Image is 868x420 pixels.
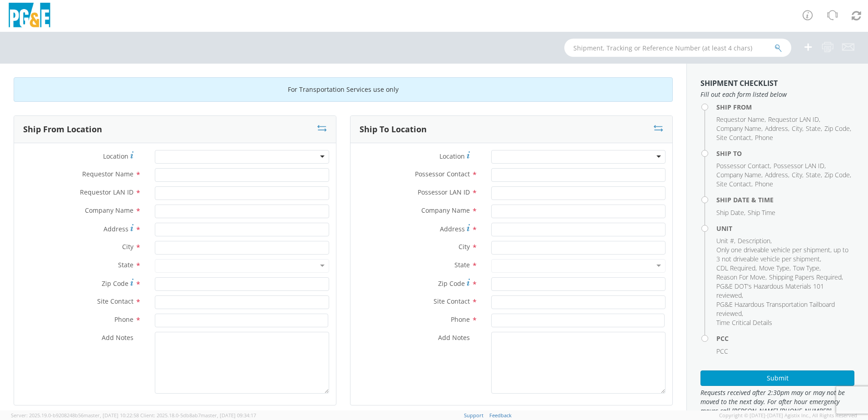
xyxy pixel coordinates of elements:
h3: Ship From Location [23,125,102,134]
span: Requests received after 2:30pm may or may not be moved to the next day. For after hour emergency ... [700,388,854,415]
span: Unit # [716,236,734,245]
span: Add Notes [102,333,133,342]
img: pge-logo-06675f144f4cfa6a6814.png [7,3,52,30]
h4: Unit [716,225,854,232]
li: , [716,124,763,133]
span: Address [765,170,788,179]
li: , [716,208,745,217]
span: Only one driveable vehicle per shipment, up to 3 not driveable vehicle per shipment [716,245,848,263]
span: Client: 2025.18.0-5db8ab7 [140,412,256,419]
h3: Ship To Location [360,125,427,134]
li: , [716,133,753,142]
li: , [806,170,822,180]
span: Company Name [85,206,133,215]
span: Location [103,152,128,160]
li: , [759,264,791,273]
span: Zip Code [438,279,465,288]
h4: Ship To [716,150,854,157]
strong: Shipment Checklist [700,78,778,88]
span: Company Name [421,206,470,215]
li: , [768,115,820,124]
span: Server: 2025.19.0-b9208248b56 [11,412,139,419]
span: Description [738,236,770,245]
span: Possessor LAN ID [418,188,470,196]
span: State [806,124,821,133]
span: Site Contact [434,297,470,305]
li: , [765,124,789,133]
li: , [716,115,766,124]
li: , [716,264,757,273]
span: Site Contact [716,133,751,142]
span: City [792,170,802,179]
span: State [118,260,133,269]
span: CDL Required [716,264,755,272]
span: Reason For Move [716,273,765,281]
li: , [824,124,851,133]
span: PG&E DOT's Hazardous Materials 101 reviewed [716,282,824,300]
span: Move Type [759,264,789,272]
li: , [716,273,767,282]
span: Zip Code [824,124,850,133]
span: Requestor LAN ID [768,115,819,124]
span: master, [DATE] 10:22:58 [84,412,139,419]
span: PG&E Hazardous Transportation Tailboard reviewed [716,300,835,318]
li: , [792,170,804,180]
li: , [716,161,771,170]
li: , [793,264,821,273]
span: Zip Code [824,170,850,179]
li: , [806,124,822,133]
span: Fill out each form listed below [700,90,854,99]
span: Address [440,225,465,233]
span: Time Critical Details [716,318,772,327]
span: State [454,260,470,269]
span: Requestor Name [716,115,764,124]
span: Add Notes [438,333,470,342]
h4: PCC [716,335,854,342]
li: , [792,124,804,133]
li: , [716,245,852,264]
span: Phone [114,315,133,324]
div: For Transportation Services use only [14,77,673,102]
span: Ship Date [716,208,744,217]
li: , [738,236,772,245]
li: , [716,300,852,318]
span: City [792,124,802,133]
span: Possessor Contact [415,170,470,178]
span: City [459,242,470,251]
a: Feedback [489,412,512,419]
span: City [122,242,133,251]
span: Phone [755,133,773,142]
span: Address [104,225,128,233]
span: Address [765,124,788,133]
span: Possessor LAN ID [774,161,824,170]
span: Shipping Papers Required [769,273,842,281]
span: Phone [755,180,773,188]
span: Ship Time [748,208,775,217]
span: master, [DATE] 09:34:17 [201,412,256,419]
span: Tow Type [793,264,819,272]
span: Site Contact [97,297,133,305]
li: , [769,273,843,282]
li: , [716,282,852,300]
li: , [774,161,826,170]
button: Submit [700,370,854,386]
li: , [716,180,753,189]
span: Company Name [716,124,761,133]
span: Requestor LAN ID [80,188,133,196]
a: Support [464,412,483,419]
span: Location [439,152,465,160]
span: Copyright © [DATE]-[DATE] Agistix Inc., All Rights Reserved [719,412,857,419]
h4: Ship Date & Time [716,196,854,203]
span: Site Contact [716,180,751,188]
span: Company Name [716,170,761,179]
li: , [824,170,851,180]
input: Shipment, Tracking or Reference Number (at least 4 chars) [564,39,791,57]
li: , [765,170,789,180]
li: , [716,236,735,245]
span: Zip Code [102,279,128,288]
h4: Ship From [716,104,854,110]
span: State [806,170,821,179]
span: Phone [451,315,470,324]
span: PCC [716,347,728,355]
li: , [716,170,763,180]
